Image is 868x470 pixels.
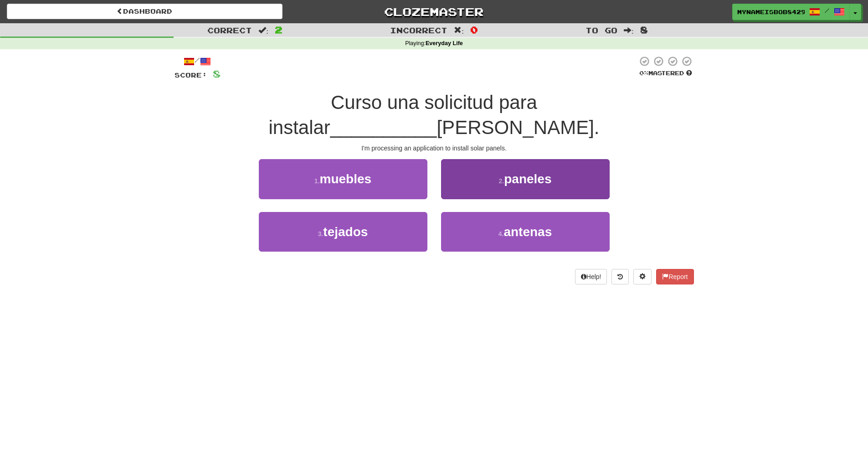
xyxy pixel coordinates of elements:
[575,269,607,284] button: Help!
[259,212,427,252] button: 3.tejados
[314,177,320,185] small: 1 .
[454,26,464,34] span: :
[656,269,693,284] button: Report
[825,7,829,14] span: /
[441,159,610,199] button: 2.paneles
[637,69,694,77] div: Mastered
[330,117,437,138] span: __________
[732,4,850,20] a: MyNameisBob8429 /
[323,225,368,239] span: tejados
[737,8,805,16] span: MyNameisBob8429
[213,68,221,79] span: 8
[7,4,282,19] a: Dashboard
[498,230,504,238] small: 4 .
[499,177,504,185] small: 2 .
[318,230,324,238] small: 3 .
[437,117,599,138] span: [PERSON_NAME].
[624,26,634,34] span: :
[503,225,552,239] span: antenas
[504,172,551,186] span: paneles
[207,26,252,35] span: Correct
[441,212,610,252] button: 4.antenas
[258,26,268,34] span: :
[259,159,427,199] button: 1.muebles
[175,56,221,67] div: /
[175,144,694,153] div: I'm processing an application to install solar panels.
[268,92,537,138] span: Curso una solicitud para instalar
[639,69,648,77] span: 0 %
[175,71,207,79] span: Score:
[320,172,372,186] span: muebles
[640,24,648,35] span: 8
[275,24,282,35] span: 2
[426,40,463,46] strong: Everyday Life
[586,26,617,35] span: To go
[390,26,447,35] span: Incorrect
[470,24,478,35] span: 0
[296,4,572,20] a: Clozemaster
[611,269,629,284] button: Round history (alt+y)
